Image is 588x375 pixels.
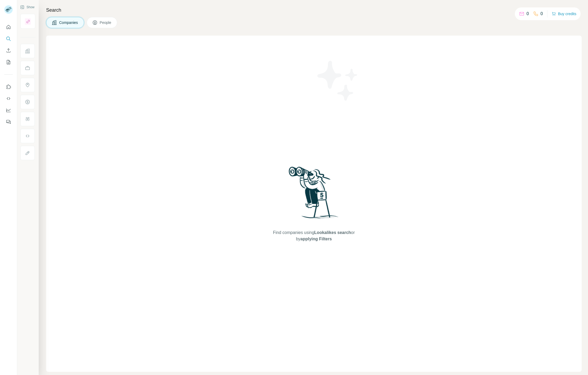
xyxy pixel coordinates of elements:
[4,117,13,127] button: Feedback
[286,165,341,224] img: Surfe Illustration - Woman searching with binoculars
[541,11,543,17] p: 0
[4,46,13,55] button: Enrich CSV
[4,22,13,32] button: Quick start
[46,6,582,14] h4: Search
[4,105,13,115] button: Dashboard
[16,3,38,11] button: Show
[59,20,78,25] span: Companies
[552,10,576,18] button: Buy credits
[300,237,332,241] span: applying Filters
[271,229,356,242] span: Find companies using or by
[100,20,112,25] span: People
[314,230,351,235] span: Lookalikes search
[314,57,362,105] img: Surfe Illustration - Stars
[4,34,13,44] button: Search
[4,82,13,92] button: Use Surfe on LinkedIn
[4,94,13,103] button: Use Surfe API
[526,11,529,17] p: 0
[4,57,13,67] button: My lists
